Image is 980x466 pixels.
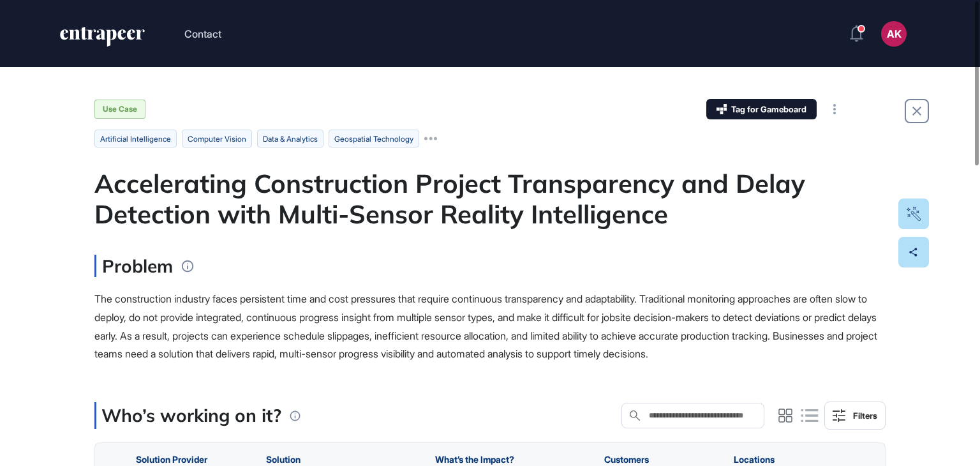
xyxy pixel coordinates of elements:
[266,455,301,465] span: Solution
[257,130,323,147] li: data & analytics
[94,100,145,119] div: Use Case
[734,455,775,465] span: Locations
[824,402,886,430] button: Filters
[101,402,281,429] p: Who’s working on it?
[94,130,177,147] li: artificial intelligence
[94,255,173,277] h3: Problem
[731,105,806,114] span: Tag for Gameboard
[329,130,419,147] li: Geospatial Technology
[59,27,146,51] a: entrapeer-logo
[881,21,907,47] button: AK
[435,455,514,465] span: What’s the Impact?
[853,410,877,421] div: Filters
[604,455,649,465] span: Customers
[182,130,252,147] li: computer vision
[94,292,877,360] span: The construction industry faces persistent time and cost pressures that require continuous transp...
[136,455,207,465] span: Solution Provider
[184,26,221,42] button: Contact
[94,168,886,229] div: Accelerating Construction Project Transparency and Delay Detection with Multi-Sensor Reality Inte...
